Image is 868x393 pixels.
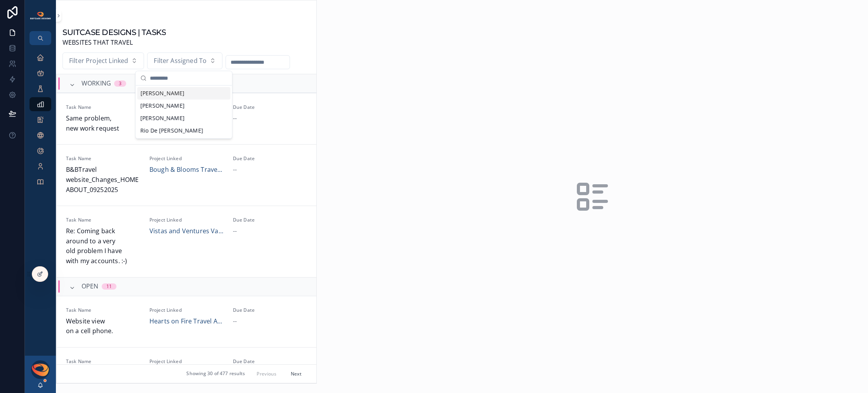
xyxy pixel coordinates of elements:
span: Due Date [233,358,307,365]
div: [PERSON_NAME] [137,100,231,112]
a: Task NameWebsite view on a cell phone.Project LinkedHearts on Fire Travel AdventuresDue Date-- [57,296,316,347]
div: 3 [119,80,122,87]
span: Same problem, new work request [66,114,140,133]
span: Re: Coming back around to a very old problem I have with my accounts. :-) [66,226,140,266]
span: Filter Project Linked [69,56,128,66]
span: Task Name [66,358,140,365]
div: scrollable content [25,45,56,199]
a: Vistas and Ventures Vacations [149,226,224,236]
span: Due Date [233,104,307,110]
span: -- [233,114,237,124]
a: Bough & Blooms Travel, LLC [149,165,224,175]
span: Due Date [233,307,307,313]
button: Select Button [62,52,144,70]
span: Task Name [66,104,140,110]
span: Task Name [66,307,140,313]
div: Rio De [PERSON_NAME] [137,124,231,137]
span: B&BTravel website_Changes_HOME ABOUT_09252025 [66,165,140,195]
span: Task Name [66,155,140,162]
button: Next [285,368,307,380]
span: Due Date [233,217,307,223]
button: Select Button [147,52,222,70]
span: -- [233,226,237,236]
span: WORKING [82,79,111,89]
span: Project Linked [149,155,224,162]
span: Task Name [66,217,140,223]
span: Project Linked [149,358,224,365]
div: [PERSON_NAME] [137,112,231,124]
span: Project Linked [149,307,224,313]
span: Due Date [233,155,307,162]
a: Hearts on Fire Travel Adventures [149,316,224,327]
span: OPEN [82,281,99,292]
a: Task NameSame problem, new work requestProject LinkedVistas and Ventures VacationsDue Date-- [57,93,316,144]
span: WEBSITES THAT TRAVEL [62,38,166,48]
div: [PERSON_NAME] [137,87,231,100]
h1: SUITCASE DESIGNS | TASKS [62,27,166,38]
a: Task NameFinal UpdatesProject LinkedTopos TravelsDue Date[DATE] [57,347,316,389]
div: Suggestions [136,86,232,138]
span: -- [233,316,237,327]
a: Task NameB&BTravel website_Changes_HOME ABOUT_09252025Project LinkedBough & Blooms Travel, LLCDue... [57,144,316,206]
span: Website view on a cell phone. [66,316,140,336]
span: Filter Assigned To [154,56,207,66]
div: 11 [106,283,112,290]
span: Showing 30 of 477 results [186,371,245,377]
img: App logo [30,11,51,20]
span: Project Linked [149,217,224,223]
span: -- [233,165,237,175]
a: Task NameRe: Coming back around to a very old problem I have with my accounts. :-)Project LinkedV... [57,206,316,277]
